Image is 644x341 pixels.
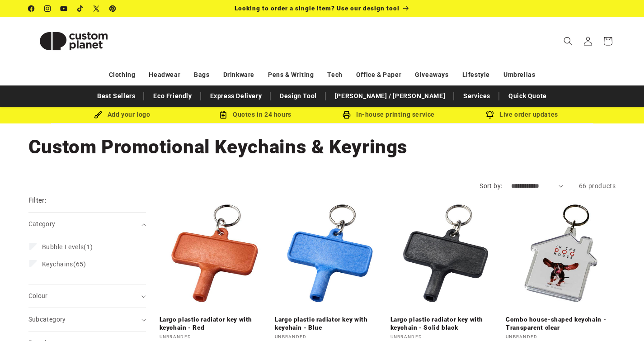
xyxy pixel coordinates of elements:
label: Sort by: [479,182,502,189]
span: (1) [42,243,93,251]
a: Largo plastic radiator key with keychain - Red [160,316,270,332]
span: (65) [42,260,86,268]
h1: Custom Promotional Keychains & Keyrings [28,135,616,159]
span: 66 products [579,182,616,189]
a: Services [459,88,495,104]
a: Eco Friendly [149,88,196,104]
div: Add your logo [56,109,189,120]
a: Office & Paper [356,67,401,83]
img: Order Updates Icon [219,111,227,119]
summary: Colour (0 selected) [28,284,146,308]
a: Design Tool [275,88,321,104]
a: Lifestyle [462,67,490,83]
a: Clothing [109,67,136,83]
summary: Search [558,31,578,51]
div: In-house printing service [322,109,456,120]
a: Drinkware [223,67,254,83]
a: Giveaways [415,67,448,83]
img: Brush Icon [94,111,102,119]
span: Colour [28,292,48,299]
a: Bags [194,67,209,83]
a: Pens & Writing [268,67,314,83]
a: Combo house-shaped keychain - Transparent clear [506,316,616,332]
img: Custom Planet [28,21,119,62]
a: Largo plastic radiator key with keychain - Blue [275,316,385,332]
summary: Subcategory (0 selected) [28,308,146,331]
div: Quotes in 24 hours [189,109,322,120]
a: Largo plastic radiator key with keychain - Solid black [390,316,501,332]
img: Order updates [486,111,494,119]
span: Category [28,220,56,227]
a: Headwear [149,67,180,83]
span: Subcategory [28,316,66,323]
span: Looking to order a single item? Use our design tool [235,5,400,12]
img: In-house printing [343,111,351,119]
a: Quick Quote [504,88,551,104]
a: Umbrellas [503,67,535,83]
h2: Filter: [28,195,47,206]
a: [PERSON_NAME] / [PERSON_NAME] [330,88,450,104]
summary: Category (0 selected) [28,213,146,236]
span: Keychains [42,260,73,268]
a: Custom Planet [25,17,122,65]
a: Best Sellers [93,88,140,104]
div: Live order updates [456,109,589,120]
a: Tech [327,67,342,83]
span: Bubble Levels [42,243,84,251]
a: Express Delivery [206,88,267,104]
